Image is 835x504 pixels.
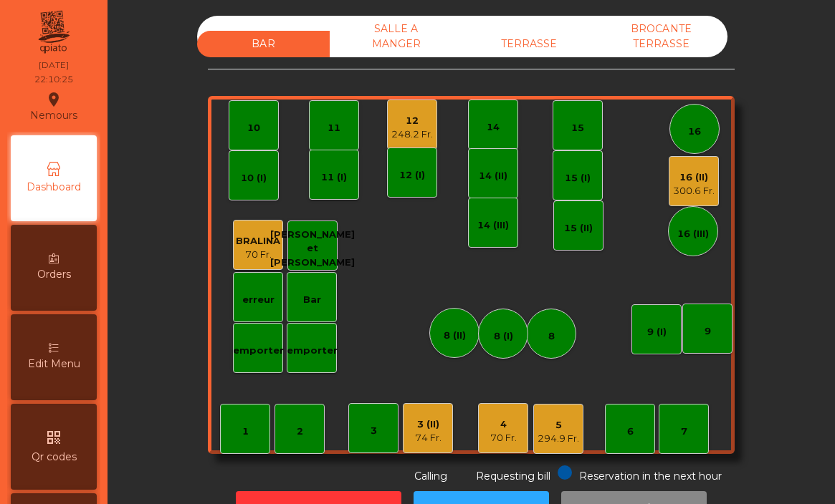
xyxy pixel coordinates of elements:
div: emporter [233,344,284,358]
div: 300.6 Fr. [673,184,715,198]
div: 4 [490,417,517,432]
div: 294.9 Fr. [538,432,579,446]
div: BRALINA [236,234,280,248]
div: 7 [681,425,687,439]
img: qpiato [36,7,71,57]
span: Orders [37,267,71,282]
div: BROCANTE TERRASSE [595,16,727,57]
div: 8 [548,329,555,344]
div: 70 Fr. [490,431,517,445]
i: location_on [45,91,62,108]
div: 9 (I) [647,325,667,339]
div: 1 [242,425,249,439]
div: TERRASSE [462,31,595,57]
div: 5 [538,418,579,432]
div: 11 (I) [321,170,347,185]
div: 8 (I) [494,329,513,344]
div: 70 Fr. [236,248,280,262]
span: Dashboard [27,180,81,195]
div: 2 [297,425,303,439]
div: SALLE A MANGER [330,16,462,57]
span: Requesting bill [476,470,550,483]
div: 16 (II) [673,170,715,185]
div: emporter [287,344,338,358]
div: [PERSON_NAME] et [PERSON_NAME] [270,228,355,270]
div: 10 (I) [241,171,267,185]
div: Nemours [30,89,77,125]
div: 248.2 Fr. [391,127,433,142]
div: 9 [705,324,711,339]
div: erreur [242,293,275,307]
div: 22:10:25 [34,73,73,86]
div: 14 (III) [477,218,509,233]
div: 12 [391,114,433,128]
span: Calling [414,470,447,483]
i: qr_code [45,429,62,446]
span: Qr codes [32,450,77,465]
div: 74 Fr. [415,431,442,445]
div: [DATE] [39,59,69,72]
div: 6 [627,425,634,439]
div: 15 (I) [565,171,591,185]
div: 16 [688,125,701,139]
div: 12 (I) [399,168,425,183]
div: 14 [487,120,500,135]
div: 3 [371,424,377,438]
div: Bar [303,293,321,307]
div: 11 [328,121,340,135]
div: 15 [571,121,584,135]
span: Edit Menu [28,357,80,372]
div: 15 (II) [564,221,593,236]
div: 10 [247,121,260,135]
div: BAR [197,31,330,57]
div: 3 (II) [415,417,442,432]
div: 16 (III) [677,227,709,241]
div: 8 (II) [444,329,466,343]
span: Reservation in the next hour [579,470,722,483]
div: 14 (II) [479,169,507,183]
